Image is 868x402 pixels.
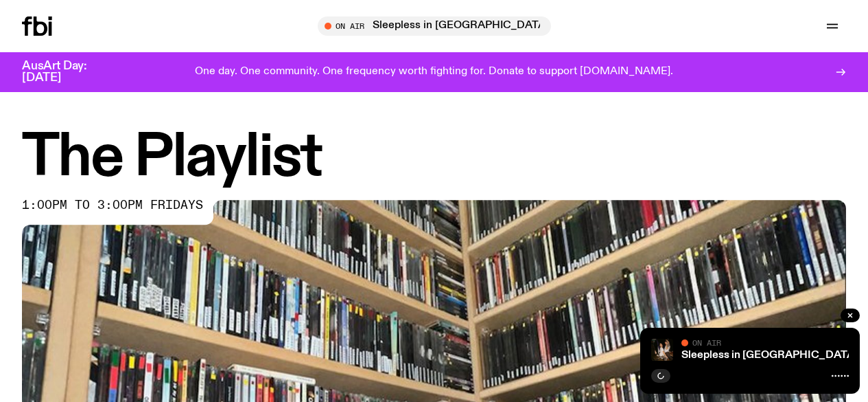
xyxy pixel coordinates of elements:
p: One day. One community. One frequency worth fighting for. Donate to support [DOMAIN_NAME]. [195,66,673,78]
h1: The Playlist [22,131,846,186]
h3: AusArt Day: [DATE] [22,60,110,84]
img: Marcus Whale is on the left, bent to his knees and arching back with a gleeful look his face He i... [651,339,673,361]
span: On Air [692,338,721,347]
span: 1:00pm to 3:00pm fridays [22,200,203,211]
button: On AirSleepless in [GEOGRAPHIC_DATA] [318,16,551,36]
a: Sleepless in [GEOGRAPHIC_DATA] [681,350,858,361]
